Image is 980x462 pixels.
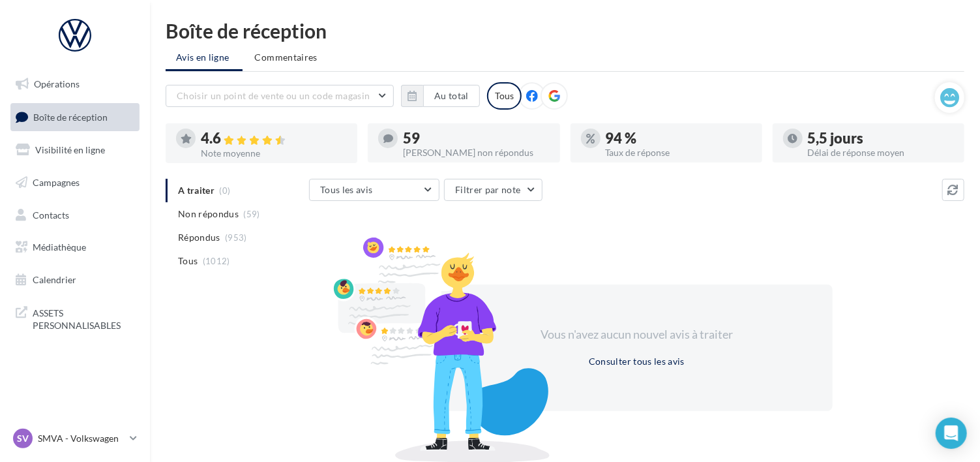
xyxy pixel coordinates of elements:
[201,131,347,146] div: 4.6
[35,144,105,155] span: Visibilité en ligne
[8,266,142,294] a: Calendrier
[255,52,318,63] span: Commentaires
[606,131,752,146] div: 94 %
[606,148,752,157] div: Taux de réponse
[33,177,80,188] span: Campagnes
[33,304,134,332] span: ASSETS PERSONNALISABLES
[584,354,690,369] button: Consulter tous les avis
[423,85,480,107] button: Au total
[225,232,247,243] span: (953)
[403,131,549,146] div: 59
[10,426,140,451] a: SV SMVA - Volkswagen
[309,179,439,201] button: Tous les avis
[17,432,29,445] span: SV
[203,256,230,266] span: (1012)
[8,103,142,131] a: Boîte de réception
[320,184,373,195] span: Tous les avis
[403,148,549,157] div: [PERSON_NAME] non répondus
[33,241,86,253] span: Médiathèque
[444,179,542,201] button: Filtrer par note
[8,70,142,98] a: Opérations
[8,299,142,337] a: ASSETS PERSONNALISABLES
[936,418,967,449] div: Open Intercom Messenger
[8,136,142,164] a: Visibilité en ligne
[38,432,125,445] p: SMVA - Volkswagen
[401,85,480,107] button: Au total
[177,90,370,101] span: Choisir un point de vente ou un code magasin
[34,78,80,89] span: Opérations
[178,231,220,244] span: Répondus
[178,254,198,268] span: Tous
[525,326,749,343] div: Vous n'avez aucun nouvel avis à traiter
[487,82,522,110] div: Tous
[201,149,347,158] div: Note moyenne
[33,209,69,220] span: Contacts
[244,209,260,219] span: (59)
[33,111,108,122] span: Boîte de réception
[178,208,239,221] span: Non répondus
[166,21,964,40] div: Boîte de réception
[8,169,142,196] a: Campagnes
[808,148,954,157] div: Délai de réponse moyen
[808,131,954,146] div: 5,5 jours
[33,274,76,285] span: Calendrier
[166,85,394,107] button: Choisir un point de vente ou un code magasin
[8,234,142,261] a: Médiathèque
[8,202,142,229] a: Contacts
